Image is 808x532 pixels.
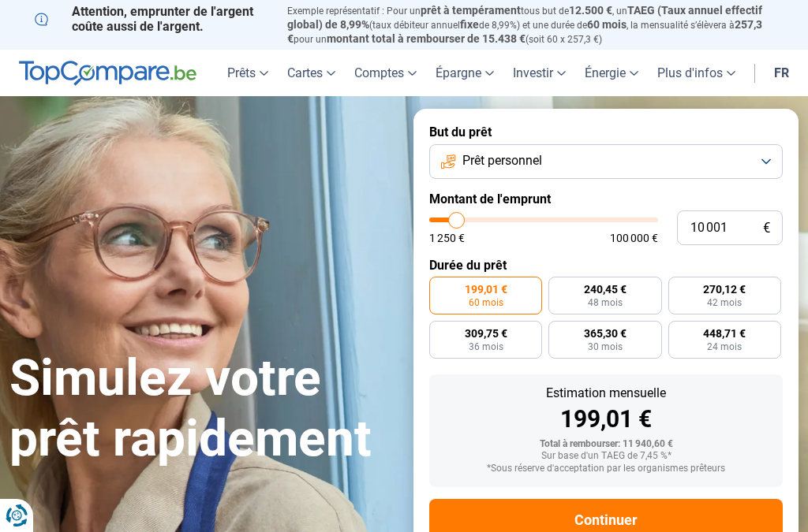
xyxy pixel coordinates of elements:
[421,4,521,17] span: prêt à tempérament
[19,61,196,86] img: TopCompare
[9,348,395,470] h1: Simulez votre prêt rapidement
[278,50,345,96] a: Cartes
[287,4,773,46] p: Exemple représentatif : Pour un tous but de , un (taux débiteur annuel de 8,99%) et une durée de ...
[35,4,268,34] p: Attention, emprunter de l'argent coûte aussi de l'argent.
[610,233,658,244] span: 100 000 €
[287,18,762,45] span: 257,3 €
[460,18,479,31] span: fixe
[469,298,503,307] span: 60 mois
[327,32,526,45] span: montant total à rembourser de 15.438 €
[442,387,770,400] div: Estimation mensuelle
[426,50,503,96] a: Épargne
[442,407,770,431] div: 199,01 €
[465,328,507,339] span: 309,75 €
[707,298,742,307] span: 42 mois
[503,50,575,96] a: Investir
[588,298,623,307] span: 48 mois
[587,18,627,31] span: 60 mois
[648,50,745,96] a: Plus d'infos
[584,284,627,295] span: 240,45 €
[469,342,503,352] span: 36 mois
[442,463,770,474] div: *Sous réserve d'acceptation par les organismes prêteurs
[703,328,746,339] span: 448,71 €
[465,284,507,295] span: 199,01 €
[703,284,746,295] span: 270,12 €
[707,342,742,352] span: 24 mois
[569,4,612,17] span: 12.500 €
[765,50,799,96] a: fr
[429,144,783,179] button: Prêt personnel
[218,50,278,96] a: Prêts
[429,192,783,206] label: Montant de l'emprunt
[429,258,783,273] label: Durée du prêt
[575,50,648,96] a: Énergie
[429,125,783,140] label: But du prêt
[442,439,770,450] div: Total à rembourser: 11 940,60 €
[588,342,623,352] span: 30 mois
[442,451,770,462] div: Sur base d'un TAEG de 7,45 %*
[429,233,465,244] span: 1 250 €
[763,221,770,235] span: €
[345,50,426,96] a: Comptes
[287,4,762,31] span: TAEG (Taux annuel effectif global) de 8,99%
[584,328,627,339] span: 365,30 €
[462,152,542,169] span: Prêt personnel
